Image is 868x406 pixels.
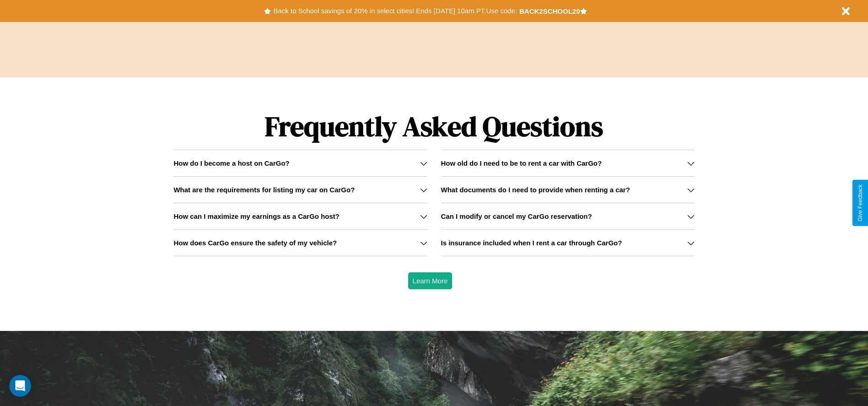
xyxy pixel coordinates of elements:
[857,184,863,222] div: Give Feedback
[408,272,453,289] button: Learn More
[441,212,592,220] h3: Can I modify or cancel my CarGo reservation?
[173,186,355,194] h3: What are the requirements for listing my car on CarGo?
[519,7,580,15] b: BACK2SCHOOL20
[9,375,31,397] iframe: Intercom live chat
[173,159,289,167] h3: How do I become a host on CarGo?
[271,5,519,17] button: Back to School savings of 20% in select cities! Ends [DATE] 10am PT.Use code:
[173,103,694,150] h1: Frequently Asked Questions
[441,186,630,194] h3: What documents do I need to provide when renting a car?
[441,159,602,167] h3: How old do I need to be to rent a car with CarGo?
[173,239,337,247] h3: How does CarGo ensure the safety of my vehicle?
[441,239,622,247] h3: Is insurance included when I rent a car through CarGo?
[173,212,340,220] h3: How can I maximize my earnings as a CarGo host?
